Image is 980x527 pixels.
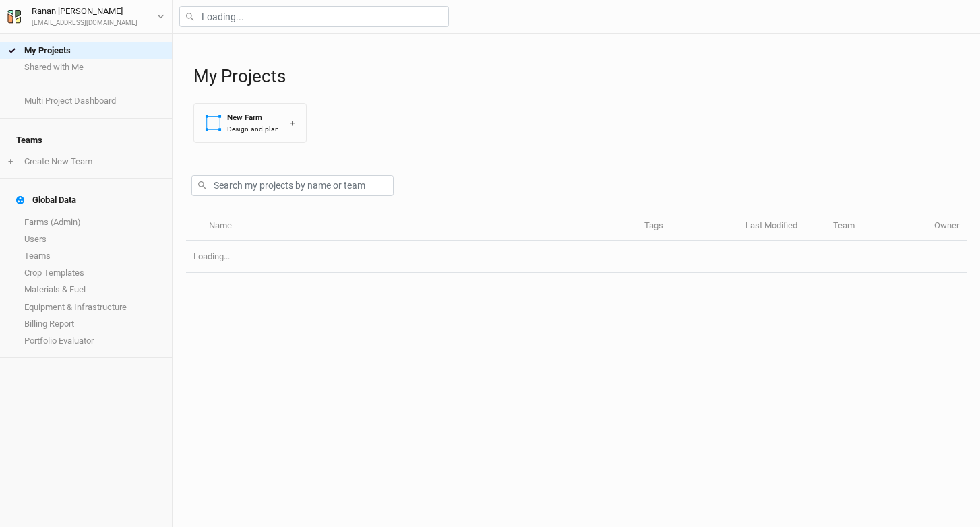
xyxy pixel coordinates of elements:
input: Search my projects by name or team [191,175,394,196]
button: New FarmDesign and plan+ [193,103,307,143]
div: Design and plan [227,124,279,134]
th: Last Modified [738,212,826,241]
th: Tags [637,212,738,241]
div: [EMAIL_ADDRESS][DOMAIN_NAME] [32,18,137,28]
th: Team [826,212,927,241]
input: Loading... [179,6,449,27]
h1: My Projects [193,66,967,87]
h4: Teams [8,127,164,154]
th: Name [201,212,636,241]
div: + [290,116,295,130]
span: + [8,156,13,167]
td: Loading... [186,241,967,273]
th: Owner [927,212,967,241]
div: Ranan [PERSON_NAME] [32,5,137,18]
div: Global Data [16,195,76,206]
div: New Farm [227,112,279,123]
button: Ranan [PERSON_NAME][EMAIL_ADDRESS][DOMAIN_NAME] [7,4,165,28]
